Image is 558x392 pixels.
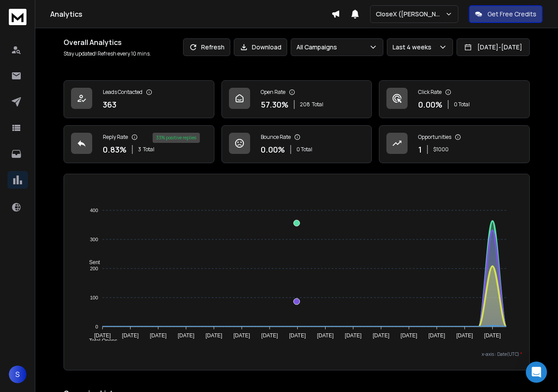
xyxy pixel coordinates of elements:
p: Reply Rate [103,134,128,141]
tspan: [DATE] [401,332,417,339]
tspan: [DATE] [373,332,389,339]
tspan: [DATE] [94,332,111,339]
div: Open Intercom Messenger [526,362,547,383]
p: Last 4 weeks [393,43,435,52]
p: Refresh [201,43,225,52]
button: S [9,366,26,383]
p: Leads Contacted [103,89,142,96]
span: Sent [82,259,100,265]
tspan: 400 [90,208,98,213]
tspan: [DATE] [345,332,362,339]
p: Click Rate [418,89,442,96]
h1: Analytics [50,9,331,19]
p: 0.00 % [261,143,285,156]
tspan: [DATE] [178,332,195,339]
p: 363 [103,98,116,111]
span: Total [312,101,323,108]
a: Click Rate0.00%0 Total [379,80,530,118]
tspan: [DATE] [317,332,334,339]
p: Download [252,43,281,52]
div: 33 % positive replies [153,133,200,143]
tspan: [DATE] [289,332,306,339]
tspan: 0 [95,324,98,329]
a: Open Rate57.30%208Total [221,80,372,118]
p: 0.83 % [103,143,127,156]
tspan: [DATE] [206,332,222,339]
tspan: 300 [90,237,98,242]
a: Leads Contacted363 [64,80,214,118]
p: $ 1000 [433,146,449,153]
span: 3 [138,146,141,153]
button: Get Free Credits [469,5,543,23]
span: Total [143,146,154,153]
span: Total Opens [82,338,117,344]
p: 57.30 % [261,98,288,111]
p: Opportunities [418,134,451,141]
button: [DATE]-[DATE] [457,38,530,56]
p: Get Free Credits [487,10,536,19]
p: 0 Total [454,101,470,108]
p: x-axis : Date(UTC) [71,351,522,358]
a: Opportunities1$1000 [379,125,530,163]
a: Reply Rate0.83%3Total33% positive replies [64,125,214,163]
button: Download [234,38,287,56]
tspan: [DATE] [484,332,501,339]
p: 1 [418,143,422,156]
a: Bounce Rate0.00%0 Total [221,125,372,163]
span: 208 [300,101,310,108]
p: Open Rate [261,89,285,96]
p: All Campaigns [296,43,341,52]
h1: Overall Analytics [64,37,151,48]
p: 0.00 % [418,98,442,111]
p: CloseX ([PERSON_NAME]) [376,10,445,19]
p: 0 Total [296,146,312,153]
tspan: 100 [90,295,98,300]
img: logo [9,9,26,25]
tspan: [DATE] [457,332,473,339]
p: Bounce Rate [261,134,291,141]
tspan: [DATE] [261,332,278,339]
tspan: [DATE] [122,332,139,339]
p: Stay updated! Refresh every 10 mins. [64,50,151,57]
tspan: 200 [90,266,98,271]
tspan: [DATE] [233,332,250,339]
tspan: [DATE] [429,332,446,339]
button: Refresh [183,38,230,56]
tspan: [DATE] [150,332,166,339]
